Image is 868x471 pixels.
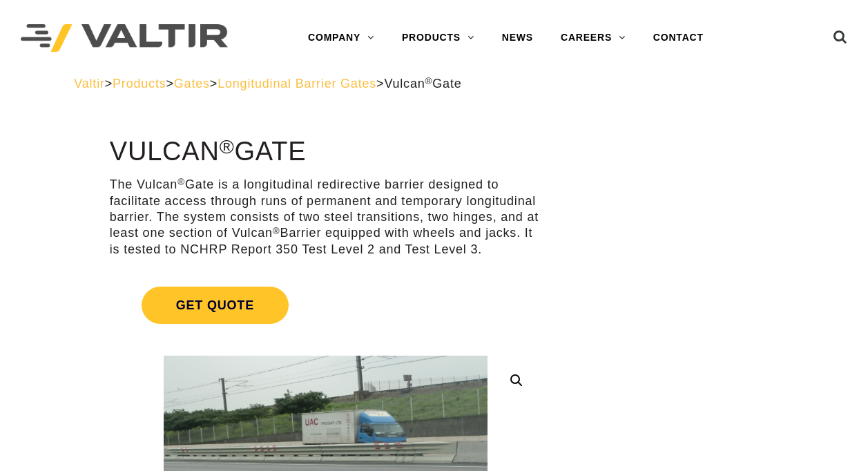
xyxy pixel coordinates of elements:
a: Valtir [74,77,104,90]
a: PRODUCTS [388,24,488,52]
sup: ® [425,76,433,86]
a: Gates [174,77,210,90]
sup: ® [273,226,280,236]
sup: ® [177,177,185,187]
a: Longitudinal Barrier Gates [218,77,376,90]
div: > > > > [74,76,794,92]
h1: Vulcan Gate [110,137,541,166]
span: Vulcan Gate [384,77,461,90]
a: Get Quote [110,270,541,340]
a: CAREERS [547,24,639,52]
a: NEWS [488,24,547,52]
img: Valtir [21,24,228,52]
p: The Vulcan Gate is a longitudinal redirective barrier designed to facilitate access through runs ... [110,177,541,258]
span: Get Quote [142,287,289,324]
a: CONTACT [639,24,717,52]
sup: ® [220,135,235,157]
a: COMPANY [294,24,388,52]
a: Products [113,77,166,90]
